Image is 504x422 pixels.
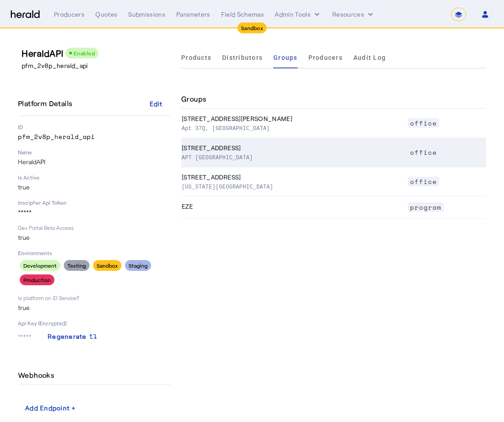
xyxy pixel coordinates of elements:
div: Testing [64,260,89,271]
p: Api Key (Encrypted) [18,319,170,327]
p: true [18,183,170,192]
button: Regenerate [40,328,105,345]
a: Audit Log [353,47,386,68]
button: Edit [142,95,170,112]
span: Audit Log [353,54,386,61]
th: [STREET_ADDRESS] [181,167,407,197]
th: [STREET_ADDRESS][PERSON_NAME] [181,109,407,138]
p: true [18,233,170,242]
span: Enabled [74,50,95,56]
p: Inscipher Api Token [18,199,170,206]
button: Add Endpoint + [18,400,84,416]
p: Apt 37Q, [GEOGRAPHIC_DATA] [182,123,404,132]
p: Dev Portal Beta Access [18,224,170,231]
div: Development [20,260,60,271]
span: program [408,202,444,212]
h4: Groups [181,94,206,104]
span: Groups [273,54,298,61]
div: Add Endpoint + [25,403,76,413]
div: Production [20,274,54,285]
p: pfm_2v8p_herald_api [18,132,170,141]
button: Resources dropdown menu [332,10,375,19]
div: Field Schemas [221,10,264,19]
span: Products [181,54,211,61]
p: true [18,303,170,312]
p: pfm_2v8p_herald_api [22,61,174,70]
span: office [408,148,439,157]
p: Is platform on ID Service? [18,294,170,301]
p: APT [GEOGRAPHIC_DATA] [182,153,404,162]
div: Edit [150,99,163,108]
a: Distributors [222,47,263,68]
p: Environments [18,249,170,256]
div: Submissions [128,10,165,19]
p: Name [18,148,170,156]
h4: Platform Details [18,98,76,109]
p: [US_STATE][GEOGRAPHIC_DATA] [182,182,404,191]
span: Regenerate [48,333,87,340]
th: [STREET_ADDRESS] [181,138,407,167]
span: Distributors [222,54,263,61]
p: HeraldAPI [18,157,170,166]
div: Parameters [176,10,210,19]
div: Quotes [95,10,117,19]
button: internal dropdown menu [275,10,321,19]
div: Producers [54,10,85,19]
div: Staging [125,260,151,271]
th: EZE [181,197,407,219]
p: Is Active [18,174,170,181]
span: office [408,177,439,186]
a: Groups [273,47,298,68]
div: Sandbox [237,22,267,33]
div: Sandbox [93,260,121,271]
a: Products [181,47,211,68]
span: Producers [308,54,343,61]
img: Herald Logo [11,10,40,19]
p: ID [18,123,170,130]
h3: HeraldAPI [22,47,174,59]
span: office [408,118,439,128]
a: Producers [308,47,343,68]
h4: Webhooks [18,370,58,381]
